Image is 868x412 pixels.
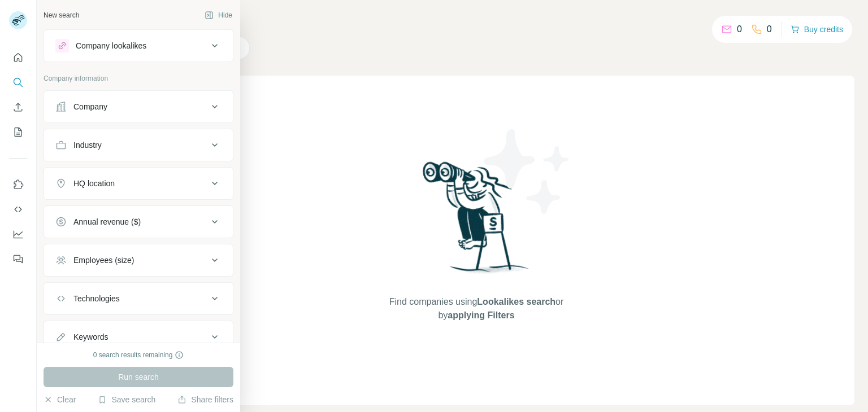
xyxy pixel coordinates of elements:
[177,394,233,405] button: Share filters
[44,394,76,405] button: Clear
[476,121,578,222] img: Surfe Illustration - Stars
[477,297,555,306] span: Lookalikes search
[44,93,233,120] button: Company
[9,249,27,269] button: Feedback
[791,21,843,37] button: Buy credits
[73,255,134,266] div: Employees (size)
[9,97,27,117] button: Enrich CSV
[98,394,155,405] button: Save search
[737,23,742,36] p: 0
[9,47,27,68] button: Quick start
[44,208,233,235] button: Annual revenue ($)
[9,122,27,142] button: My lists
[767,23,772,36] p: 0
[9,199,27,220] button: Use Surfe API
[73,101,107,112] div: Company
[44,170,233,197] button: HQ location
[44,323,233,350] button: Keywords
[9,72,27,93] button: Search
[76,40,146,51] div: Company lookalikes
[9,174,27,195] button: Use Surfe on LinkedIn
[386,295,567,322] span: Find companies using or by
[44,285,233,312] button: Technologies
[44,32,233,59] button: Company lookalikes
[73,178,115,189] div: HQ location
[73,331,108,343] div: Keywords
[73,293,120,304] div: Technologies
[44,73,233,84] p: Company information
[197,7,240,24] button: Hide
[44,247,233,274] button: Employees (size)
[98,14,854,29] h4: Search
[93,350,184,360] div: 0 search results remaining
[73,216,141,227] div: Annual revenue ($)
[9,224,27,244] button: Dashboard
[44,10,79,20] div: New search
[44,132,233,159] button: Industry
[448,310,514,320] span: applying Filters
[73,139,102,151] div: Industry
[418,159,535,284] img: Surfe Illustration - Woman searching with binoculars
